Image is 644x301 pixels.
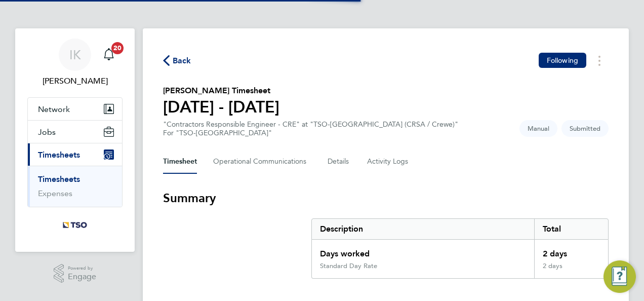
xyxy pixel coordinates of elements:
[163,85,279,97] h2: [PERSON_NAME] Timesheet
[27,217,123,234] a: Go to home page
[603,260,636,293] button: Engage Resource Center
[328,149,351,174] button: Details
[54,264,97,283] a: Powered byEngage
[28,166,122,207] div: Timesheets
[311,218,609,279] div: Summary
[68,273,96,281] span: Engage
[28,121,122,143] button: Jobs
[28,143,122,166] button: Timesheets
[320,262,377,270] div: Standard Day Rate
[539,53,586,68] button: Following
[163,190,609,206] h3: Summary
[561,120,609,137] span: This timesheet is Submitted.
[534,219,608,239] div: Total
[519,120,557,137] span: This timesheet was manually created.
[15,28,135,252] nav: Main navigation
[534,262,608,278] div: 2 days
[163,120,458,137] div: "Contractors Responsible Engineer - CRE" at "TSO-[GEOGRAPHIC_DATA] (CRSA / Crewe)"
[38,104,70,114] span: Network
[38,189,72,198] a: Expenses
[111,42,124,54] span: 20
[173,55,191,67] span: Back
[213,149,311,174] button: Operational Communications
[590,53,609,68] button: Timesheets Menu
[547,56,578,65] span: Following
[163,129,458,137] div: For "TSO-[GEOGRAPHIC_DATA]"
[69,48,81,61] span: IK
[38,150,80,160] span: Timesheets
[38,127,56,137] span: Jobs
[57,217,93,234] img: tso-uk-logo-retina.png
[163,149,197,174] button: Timesheet
[312,240,534,262] div: Days worked
[163,97,279,117] h1: [DATE] - [DATE]
[99,39,119,71] a: 20
[38,174,80,184] a: Timesheets
[28,98,122,120] button: Network
[68,264,96,273] span: Powered by
[312,219,534,239] div: Description
[534,240,608,262] div: 2 days
[27,75,123,87] span: Iain Kelly
[163,54,191,67] button: Back
[367,149,410,174] button: Activity Logs
[27,39,123,87] a: IK[PERSON_NAME]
